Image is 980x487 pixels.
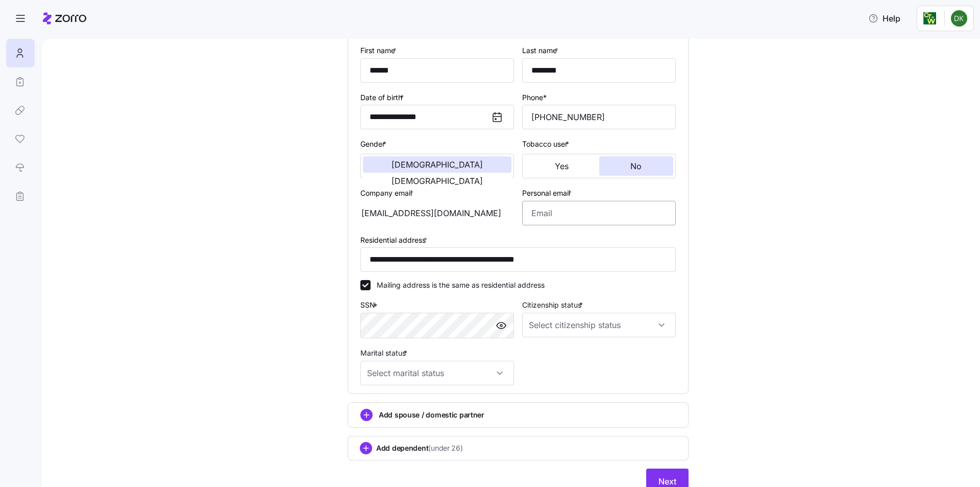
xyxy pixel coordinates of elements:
svg: add icon [360,442,372,454]
label: Gender [360,138,388,150]
input: Select citizenship status [522,313,676,337]
span: Help [868,12,900,25]
span: [DEMOGRAPHIC_DATA] [391,160,483,169]
label: Company email [360,188,415,199]
label: Tobacco user [522,138,571,150]
label: Date of birth [360,92,406,103]
label: Citizenship status [522,299,585,311]
input: Phone [522,105,676,129]
span: Add spouse / domestic partner [379,410,484,420]
input: Select marital status [360,361,514,385]
span: (under 26) [428,443,462,453]
button: Help [860,8,909,29]
span: Yes [555,162,569,170]
label: First name [360,45,399,56]
label: SSN [360,299,380,311]
img: 5a5de0d9d9f007bdc1228ec5d17bd539 [951,10,967,27]
span: Add dependent [376,443,463,453]
svg: add icon [360,409,373,421]
label: Marital status [360,347,409,359]
span: No [630,162,642,170]
label: Personal email [522,188,574,199]
label: Last name [522,45,560,56]
input: Email [522,201,676,225]
img: Employer logo [923,12,936,25]
span: [DEMOGRAPHIC_DATA] [391,177,483,185]
label: Mailing address is the same as residential address [371,280,545,290]
label: Residential address [360,235,429,246]
label: Phone* [522,92,547,103]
